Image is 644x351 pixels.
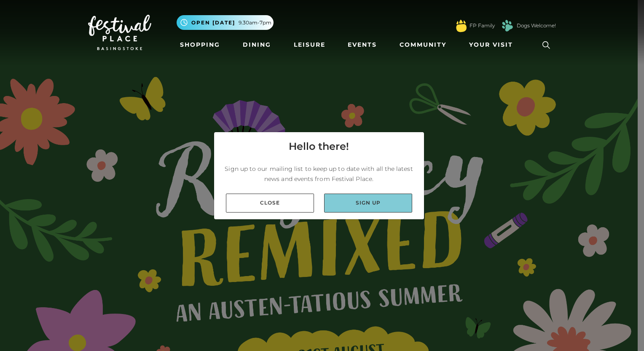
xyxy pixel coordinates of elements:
a: Dogs Welcome! [517,22,556,29]
button: Open [DATE] 9.30am-7pm [177,15,274,30]
a: Leisure [290,37,329,53]
a: Sign up [324,194,412,213]
p: Sign up to our mailing list to keep up to date with all the latest news and events from Festival ... [221,164,417,184]
a: Events [344,37,380,53]
h4: Hello there! [289,139,349,154]
span: Open [DATE] [191,19,235,27]
a: Shopping [177,37,223,53]
a: Dining [239,37,274,53]
span: Your Visit [469,40,513,49]
a: FP Family [470,22,495,29]
a: Your Visit [466,37,521,53]
a: Close [226,194,314,213]
img: Festival Place Logo [88,15,151,50]
a: Community [396,37,450,53]
span: 9.30am-7pm [239,19,271,27]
